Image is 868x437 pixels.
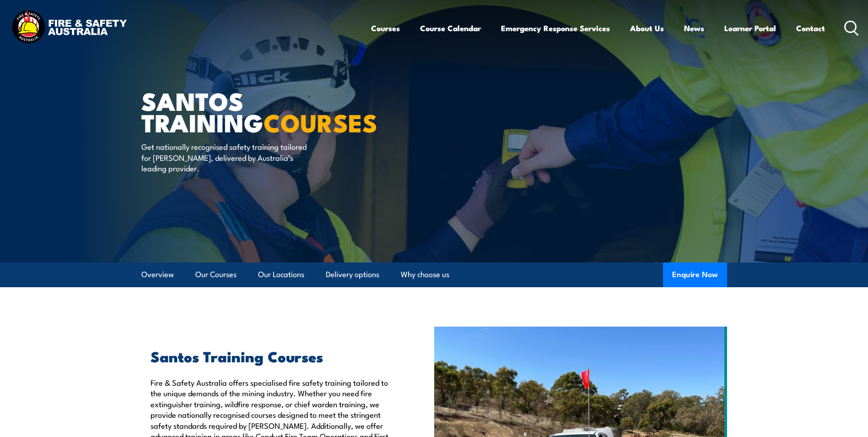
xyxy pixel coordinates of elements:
[151,350,392,362] h2: Santos Training Courses
[371,16,400,40] a: Courses
[684,16,704,40] a: News
[141,262,174,287] a: Overview
[258,262,304,287] a: Our Locations
[141,90,367,132] h1: Santos Training
[796,16,825,40] a: Contact
[501,16,610,40] a: Emergency Response Services
[724,16,776,40] a: Learner Portal
[326,262,379,287] a: Delivery options
[663,262,727,287] button: Enquire Now
[264,103,377,141] strong: COURSES
[141,141,308,173] p: Get nationally recognised safety training tailored for [PERSON_NAME], delivered by Australia’s le...
[630,16,664,40] a: About Us
[401,262,449,287] a: Why choose us
[420,16,481,40] a: Course Calendar
[195,262,237,287] a: Our Courses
